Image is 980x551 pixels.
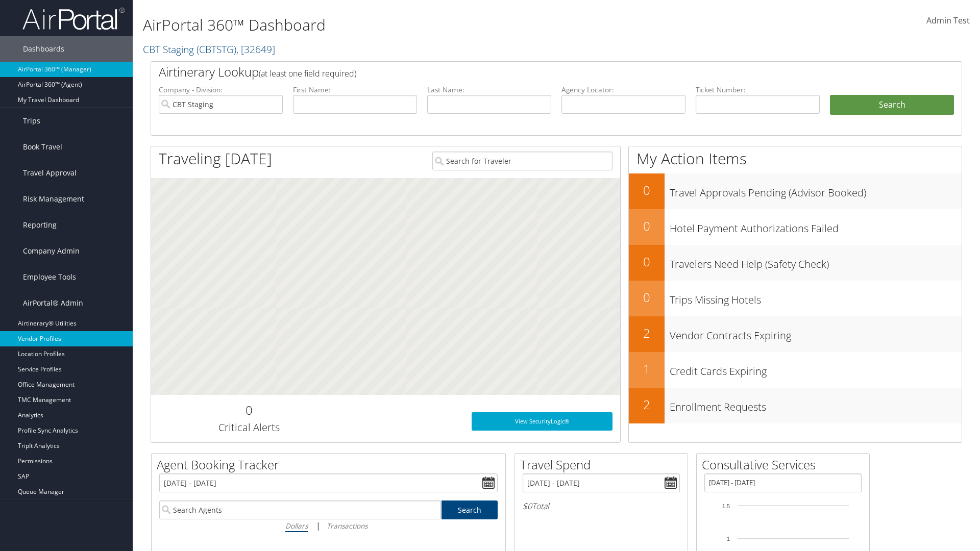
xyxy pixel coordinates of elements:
[23,108,40,134] span: Trips
[629,324,665,342] h2: 2
[629,360,665,378] h2: 1
[159,420,339,435] h3: Critical Alerts
[285,521,308,531] i: Dollars
[23,36,64,62] span: Dashboards
[629,388,962,423] a: 2Enrollment Requests
[523,500,680,512] h6: Total
[327,521,367,531] i: Transactions
[670,216,962,236] h3: Hotel Payment Authorizations Failed
[670,395,962,414] h3: Enrollment Requests
[23,264,76,290] span: Employee Tools
[159,500,441,519] input: Search Agents
[523,500,532,512] span: $0
[702,456,869,473] h2: Consultative Services
[629,281,962,316] a: 0Trips Missing Hotels
[629,148,962,169] h1: My Action Items
[722,503,730,509] tspan: 1.5
[830,95,954,115] button: Search
[23,186,84,212] span: Risk Management
[629,396,665,413] h2: 2
[629,253,665,270] h2: 0
[629,352,962,388] a: 1Credit Cards Expiring
[159,402,339,419] h2: 0
[23,290,83,316] span: AirPortal® Admin
[23,212,57,238] span: Reporting
[143,42,275,56] a: CBT Staging
[23,238,80,264] span: Company Admin
[926,15,970,26] span: Admin Test
[629,182,665,199] h2: 0
[727,536,730,542] tspan: 1
[629,209,962,245] a: 0Hotel Payment Authorizations Failed
[472,412,612,431] a: View SecurityLogic®
[629,289,665,306] h2: 0
[159,85,283,95] label: Company - Division:
[432,152,612,170] input: Search for Traveler
[159,519,498,532] div: |
[23,160,77,186] span: Travel Approval
[629,316,962,352] a: 2Vendor Contracts Expiring
[561,85,685,95] label: Agency Locator:
[520,456,688,473] h2: Travel Spend
[629,173,962,209] a: 0Travel Approvals Pending (Advisor Booked)
[670,252,962,271] h3: Travelers Need Help (Safety Check)
[696,85,820,95] label: Ticket Number:
[629,245,962,281] a: 0Travelers Need Help (Safety Check)
[629,217,665,235] h2: 0
[159,148,272,169] h1: Traveling [DATE]
[157,456,505,473] h2: Agent Booking Tracker
[236,42,275,56] span: , [ 32649 ]
[670,288,962,307] h3: Trips Missing Hotels
[23,134,62,160] span: Book Travel
[22,7,125,31] img: airportal-logo.png
[259,68,356,79] span: (at least one field required)
[159,63,887,81] h2: Airtinerary Lookup
[293,85,417,95] label: First Name:
[926,5,970,37] a: Admin Test
[670,323,962,343] h3: Vendor Contracts Expiring
[197,42,236,56] span: ( CBTSTG )
[143,14,694,36] h1: AirPortal 360™ Dashboard
[670,181,962,200] h3: Travel Approvals Pending (Advisor Booked)
[670,359,962,379] h3: Credit Cards Expiring
[442,500,498,519] a: Search
[427,85,551,95] label: Last Name:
